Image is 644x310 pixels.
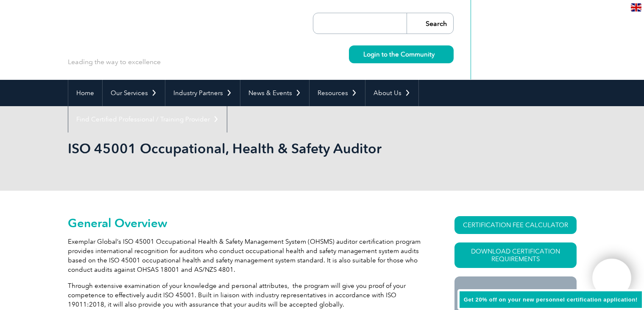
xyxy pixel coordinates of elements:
[467,288,564,299] h3: Ready to get certified?
[349,45,454,63] a: Login to the Community
[165,80,240,106] a: Industry Partners
[601,268,622,289] img: svg+xml;nitro-empty-id=MTMyMjoxMTY=-1;base64,PHN2ZyB2aWV3Qm94PSIwIDAgNDAwIDQwMCIgd2lkdGg9IjQwMCIg...
[68,281,424,309] p: Through extensive examination of your knowledge and personal attributes, the program will give yo...
[631,3,641,11] img: en
[464,296,638,303] span: Get 20% off on your new personnel certification application!
[240,80,309,106] a: News & Events
[454,216,577,234] a: CERTIFICATION FEE CALCULATOR
[68,80,102,106] a: Home
[365,80,418,106] a: About Us
[407,13,453,34] input: Search
[454,242,577,268] a: Download Certification Requirements
[68,57,161,67] p: Leading the way to excellence
[68,140,393,157] h1: ISO 45001 Occupational, Health & Safety Auditor
[68,237,424,274] p: Exemplar Global’s ISO 45001 Occupational Health & Safety Management System (OHSMS) auditor certif...
[68,106,227,132] a: Find Certified Professional / Training Provider
[68,216,424,230] h2: General Overview
[309,80,365,106] a: Resources
[435,52,439,56] img: svg+xml;nitro-empty-id=Mzc1OjIyMw==-1;base64,PHN2ZyB2aWV3Qm94PSIwIDAgMTEgMTEiIHdpZHRoPSIxMSIgaGVp...
[103,80,165,106] a: Our Services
